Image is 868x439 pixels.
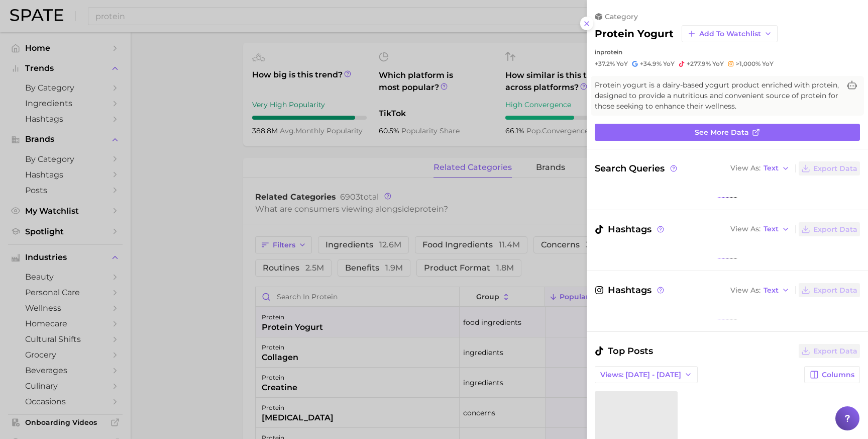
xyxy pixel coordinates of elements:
span: Views: [DATE] - [DATE] [600,371,681,379]
button: Export Data [799,161,860,175]
button: View AsText [728,223,792,236]
span: See more data [695,128,749,137]
div: in [595,48,860,56]
span: Text [764,288,779,293]
span: YoY [616,60,628,68]
button: Export Data [799,283,860,297]
span: Hashtags [595,222,666,236]
span: >1,000% [736,60,761,67]
span: Export Data [813,347,857,356]
button: View AsText [728,162,792,175]
span: Export Data [813,225,857,234]
span: Text [764,165,779,171]
span: YoY [762,60,774,68]
span: Hashtags [595,283,666,297]
span: +277.9% [687,60,711,67]
span: protein [600,48,622,56]
span: Add to Watchlist [699,30,761,38]
span: View As [730,226,761,232]
button: Views: [DATE] - [DATE] [595,366,698,383]
button: View AsText [728,284,792,297]
span: Export Data [813,286,857,295]
a: See more data [595,124,860,141]
button: Export Data [799,222,860,236]
span: View As [730,165,761,171]
span: +34.9% [640,60,662,67]
button: Add to Watchlist [682,25,778,42]
button: Export Data [799,344,860,358]
span: Text [764,226,779,232]
span: Export Data [813,164,857,173]
span: YoY [712,60,724,68]
span: YoY [663,60,675,68]
span: Top Posts [595,344,653,358]
span: Search Queries [595,161,679,175]
span: +37.2% [595,60,615,67]
h2: protein yogurt [595,28,674,40]
span: View As [730,288,761,293]
span: category [605,12,638,21]
button: Columns [804,366,860,383]
span: Columns [822,371,854,379]
span: Protein yogurt is a dairy-based yogurt product enriched with protein, designed to provide a nutri... [595,80,840,112]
